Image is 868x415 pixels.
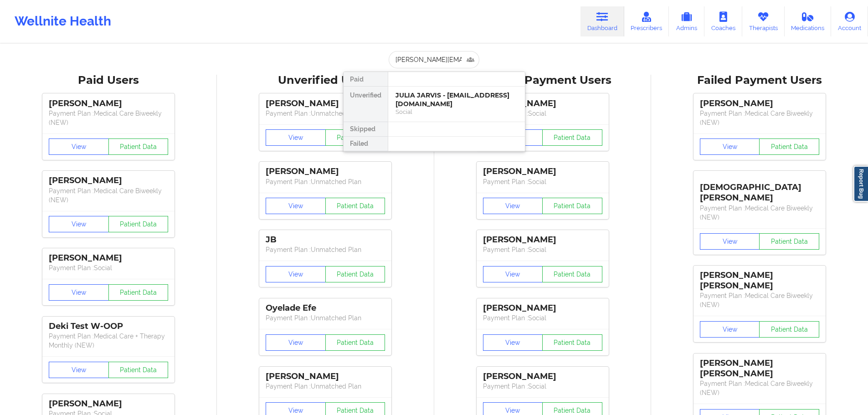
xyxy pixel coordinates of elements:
[325,334,385,351] button: Patient Data
[49,216,109,232] button: View
[344,137,388,151] div: Failed
[266,177,385,186] p: Payment Plan : Unmatched Plan
[542,198,602,214] button: Patient Data
[49,98,168,109] div: [PERSON_NAME]
[108,138,169,155] button: Patient Data
[49,253,168,263] div: [PERSON_NAME]
[831,6,868,36] a: Account
[108,284,169,301] button: Patient Data
[483,198,543,214] button: View
[483,235,602,245] div: [PERSON_NAME]
[704,6,742,36] a: Coaches
[344,122,388,137] div: Skipped
[344,87,388,122] div: Unverified
[483,313,602,323] p: Payment Plan : Social
[483,109,602,118] p: Payment Plan : Social
[483,177,602,186] p: Payment Plan : Social
[266,334,326,351] button: View
[49,138,109,155] button: View
[483,303,602,313] div: [PERSON_NAME]
[700,98,819,109] div: [PERSON_NAME]
[266,303,385,313] div: Oyelade Efe
[344,72,388,87] div: Paid
[266,266,326,282] button: View
[266,245,385,254] p: Payment Plan : Unmatched Plan
[700,109,819,127] p: Payment Plan : Medical Care Biweekly (NEW)
[700,379,819,397] p: Payment Plan : Medical Care Biweekly (NEW)
[108,216,169,232] button: Patient Data
[49,175,168,186] div: [PERSON_NAME]
[49,332,168,350] p: Payment Plan : Medical Care + Therapy Monthly (NEW)
[49,362,109,378] button: View
[759,233,819,250] button: Patient Data
[49,321,168,332] div: Deki Test W-OOP
[700,321,760,338] button: View
[266,371,385,382] div: [PERSON_NAME]
[6,73,211,87] div: Paid Users
[700,175,819,203] div: [DEMOGRAPHIC_DATA][PERSON_NAME]
[669,6,704,36] a: Admins
[266,235,385,245] div: JB
[542,129,602,146] button: Patient Data
[266,129,326,146] button: View
[108,362,169,378] button: Patient Data
[441,73,645,87] div: Skipped Payment Users
[700,358,819,379] div: [PERSON_NAME] [PERSON_NAME]
[483,382,602,391] p: Payment Plan : Social
[223,73,427,87] div: Unverified Users
[483,98,602,109] div: [PERSON_NAME]
[266,198,326,214] button: View
[325,198,385,214] button: Patient Data
[49,399,168,409] div: [PERSON_NAME]
[483,371,602,382] div: [PERSON_NAME]
[700,270,819,291] div: [PERSON_NAME] [PERSON_NAME]
[700,138,760,155] button: View
[49,263,168,272] p: Payment Plan : Social
[49,109,168,127] p: Payment Plan : Medical Care Biweekly (NEW)
[266,382,385,391] p: Payment Plan : Unmatched Plan
[395,91,518,108] div: JULIA JARVIS - [EMAIL_ADDRESS][DOMAIN_NAME]
[853,166,868,202] a: Report Bug
[742,6,785,36] a: Therapists
[785,6,832,36] a: Medications
[483,166,602,177] div: [PERSON_NAME]
[624,6,669,36] a: Prescribers
[325,266,385,282] button: Patient Data
[542,266,602,282] button: Patient Data
[266,313,385,323] p: Payment Plan : Unmatched Plan
[483,245,602,254] p: Payment Plan : Social
[483,334,543,351] button: View
[483,266,543,282] button: View
[700,291,819,309] p: Payment Plan : Medical Care Biweekly (NEW)
[542,334,602,351] button: Patient Data
[759,321,819,338] button: Patient Data
[266,98,385,109] div: [PERSON_NAME]
[395,108,518,116] div: Social
[266,166,385,177] div: [PERSON_NAME]
[580,6,624,36] a: Dashboard
[49,186,168,205] p: Payment Plan : Medical Care Biweekly (NEW)
[325,129,385,146] button: Patient Data
[266,109,385,118] p: Payment Plan : Unmatched Plan
[657,73,862,87] div: Failed Payment Users
[700,204,819,222] p: Payment Plan : Medical Care Biweekly (NEW)
[759,138,819,155] button: Patient Data
[700,233,760,250] button: View
[49,284,109,301] button: View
